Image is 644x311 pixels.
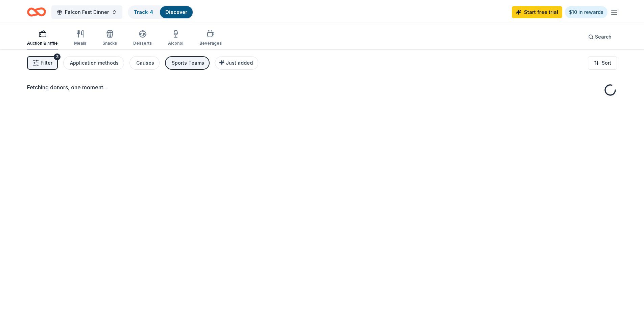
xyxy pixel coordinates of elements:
button: Desserts [133,27,152,49]
button: Meals [74,27,86,49]
button: Alcohol [168,27,183,49]
button: Snacks [102,27,117,49]
button: Just added [215,56,258,70]
span: Just added [226,60,253,66]
div: Meals [74,41,86,46]
span: Falcon Fest Dinner [65,8,109,16]
button: Search [583,30,617,44]
a: $10 in rewards [565,6,607,18]
a: Discover [165,9,187,15]
button: Causes [129,56,160,70]
span: Search [595,33,612,41]
a: Home [27,4,46,20]
button: Application methods [63,56,124,70]
a: Start free trial [512,6,562,18]
div: Causes [136,59,154,67]
div: 3 [54,53,61,60]
div: Alcohol [168,41,183,46]
span: Sort [602,59,611,67]
div: Application methods [70,59,119,67]
div: Desserts [133,41,152,46]
button: Auction & raffle [27,27,58,49]
a: Track· 4 [134,9,153,15]
div: Snacks [102,41,117,46]
button: Sort [588,56,617,70]
button: Sports Teams [165,56,210,70]
div: Beverages [199,41,222,46]
div: Auction & raffle [27,41,58,46]
span: Filter [41,59,52,67]
div: Sports Teams [172,59,204,67]
button: Falcon Fest Dinner [51,5,122,19]
div: Fetching donors, one moment... [27,83,617,91]
button: Track· 4Discover [128,5,193,19]
button: Beverages [199,27,222,49]
button: Filter3 [27,56,58,70]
